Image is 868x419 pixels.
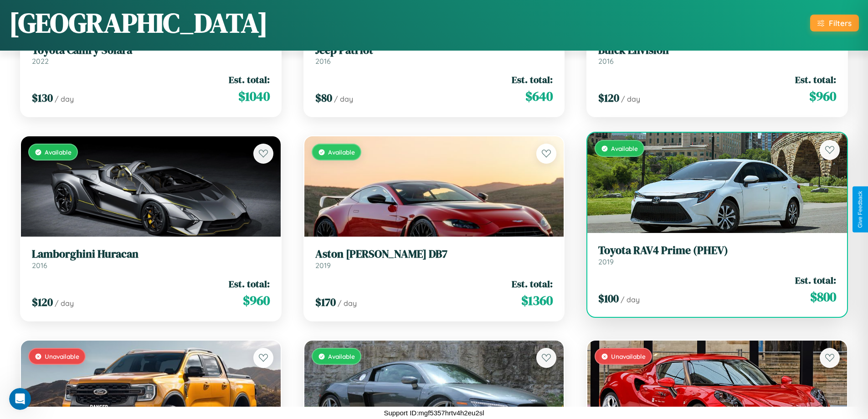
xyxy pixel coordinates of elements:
[9,4,268,41] h1: [GEOGRAPHIC_DATA]
[55,299,74,308] span: / day
[315,248,553,261] h3: Aston [PERSON_NAME] DB7
[243,291,270,310] span: $ 960
[795,73,836,86] span: Est. total:
[525,87,553,105] span: $ 640
[598,244,836,266] a: Toyota RAV4 Prime (PHEV)2019
[384,407,484,419] p: Support ID: mgf5357hrtv4h2eu2sl
[315,295,336,310] span: $ 170
[611,352,646,360] span: Unavailable
[621,295,640,304] span: / day
[338,299,357,308] span: / day
[334,94,353,103] span: / day
[598,244,836,257] h3: Toyota RAV4 Prime (PHEV)
[598,90,619,105] span: $ 120
[315,44,553,66] a: Jeep Patriot2016
[9,388,31,410] iframe: Intercom live chat
[32,90,53,105] span: $ 130
[32,248,270,261] h3: Lamborghini Huracan
[32,261,47,270] span: 2016
[45,352,79,360] span: Unavailable
[512,277,553,290] span: Est. total:
[315,261,331,270] span: 2019
[328,352,355,360] span: Available
[315,90,332,105] span: $ 80
[829,18,852,28] div: Filters
[598,57,614,66] span: 2016
[32,295,53,310] span: $ 120
[810,288,836,306] span: $ 800
[55,94,74,103] span: / day
[598,44,836,66] a: Buick Envision2016
[229,277,270,290] span: Est. total:
[795,274,836,287] span: Est. total:
[621,94,640,103] span: / day
[809,87,836,105] span: $ 960
[32,44,270,66] a: Toyota Camry Solara2022
[598,257,614,266] span: 2019
[229,73,270,86] span: Est. total:
[810,15,859,31] button: Filters
[315,248,553,270] a: Aston [PERSON_NAME] DB72019
[598,291,619,306] span: $ 100
[328,148,355,156] span: Available
[611,145,638,152] span: Available
[238,87,270,105] span: $ 1040
[45,148,72,156] span: Available
[315,57,331,66] span: 2016
[512,73,553,86] span: Est. total:
[857,191,863,228] div: Give Feedback
[521,291,553,310] span: $ 1360
[32,248,270,270] a: Lamborghini Huracan2016
[32,57,49,66] span: 2022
